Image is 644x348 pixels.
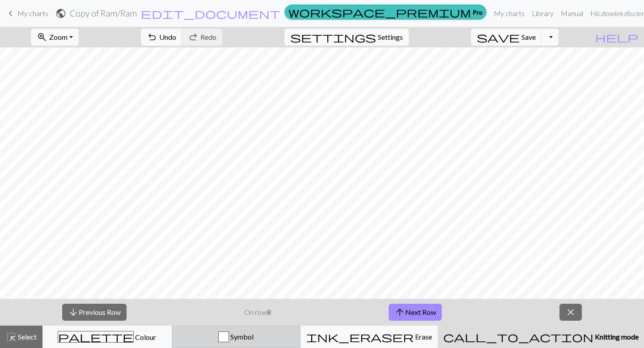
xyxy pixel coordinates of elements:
span: My charts [17,9,48,17]
span: zoom_in [37,31,47,43]
span: undo [147,31,157,43]
button: SettingsSettings [284,29,409,46]
button: Save [471,29,542,46]
span: Symbol [229,332,254,341]
h2: Copy of Ram / Ram [70,8,137,18]
span: Zoom [49,33,68,41]
i: Settings [290,32,376,42]
span: call_to_action [443,331,593,343]
button: Previous Row [62,304,127,321]
span: help [595,31,638,43]
button: Colour [42,326,172,348]
span: settings [290,31,376,43]
span: Select [17,332,37,341]
span: Colour [134,333,156,341]
button: Symbol [172,326,301,348]
span: close [565,306,576,318]
a: Pro [284,4,487,20]
button: Undo [141,29,182,46]
span: Erase [414,332,432,341]
button: Zoom [31,29,79,46]
a: My charts [5,6,48,21]
button: Knitting mode [438,326,644,348]
span: workspace_premium [288,6,471,18]
a: My charts [490,4,528,22]
span: Undo [159,33,176,41]
span: keyboard_arrow_left [5,7,16,20]
button: Next Row [389,304,442,321]
span: Save [521,33,536,41]
span: arrow_upward [394,306,405,318]
span: arrow_downward [68,306,79,318]
a: Manual [557,4,587,22]
span: public [55,7,66,20]
button: Erase [301,326,438,348]
span: Knitting mode [593,332,639,341]
a: Library [528,4,557,22]
span: ink_eraser [306,331,414,343]
span: palette [58,331,133,343]
span: Settings [378,32,403,42]
span: save [477,31,520,43]
strong: 8 [267,308,271,316]
span: edit_document [141,7,280,20]
p: On row [244,307,271,318]
span: highlight_alt [6,331,17,343]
